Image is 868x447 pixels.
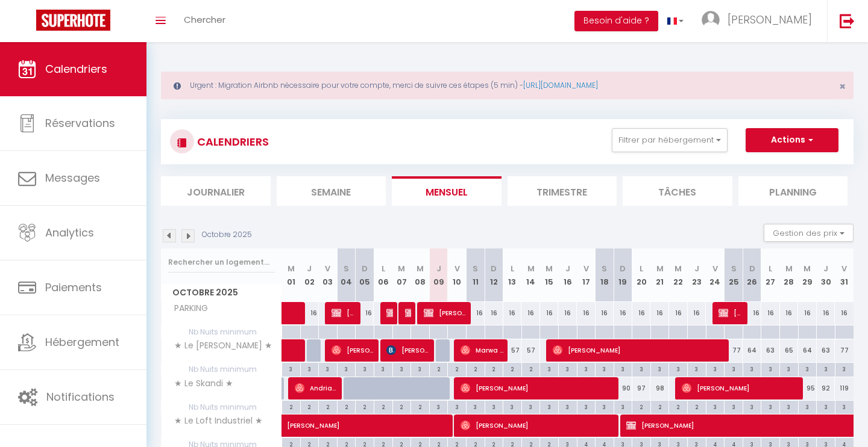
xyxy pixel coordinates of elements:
div: 2 [448,363,466,374]
span: [PERSON_NAME] [332,301,356,324]
span: [PERSON_NAME] [332,339,375,362]
abbr: S [473,263,478,274]
div: 64 [798,339,817,362]
abbr: J [823,263,828,274]
span: Paiements [45,280,102,295]
li: Trimestre [508,176,617,206]
div: 16 [558,302,577,324]
div: 3 [467,401,485,412]
th: 23 [688,248,706,302]
div: 57 [521,339,540,362]
abbr: J [436,263,441,274]
div: 98 [650,377,669,399]
th: 25 [725,248,743,302]
div: 97 [632,377,651,399]
span: Andrian Barbascumpa [295,377,338,399]
div: 3 [522,401,540,412]
div: 2 [282,401,300,412]
div: 64 [743,339,761,362]
span: ★ Le [PERSON_NAME] ★ [163,339,275,353]
th: 21 [650,248,669,302]
div: 3 [485,401,503,412]
div: 16 [669,302,688,324]
div: 16 [761,302,780,324]
th: 16 [558,248,577,302]
abbr: S [602,263,607,274]
div: 3 [835,401,854,412]
span: Analytics [45,225,94,240]
abbr: D [749,263,755,274]
div: 16 [650,302,669,324]
th: 04 [337,248,356,302]
a: [PERSON_NAME] [282,415,301,437]
div: 2 [338,401,356,412]
div: 16 [540,302,559,324]
div: 3 [596,401,614,412]
div: 2 [688,401,706,412]
th: 11 [466,248,485,302]
div: 3 [540,363,558,374]
div: 16 [743,302,761,324]
div: 3 [743,401,761,412]
abbr: L [382,263,385,274]
div: 3 [799,401,817,412]
div: 3 [817,401,835,412]
span: Nb Nuits minimum [162,401,281,414]
th: 24 [706,248,725,302]
div: 3 [430,401,448,412]
div: 3 [374,363,392,374]
span: [PERSON_NAME] [682,377,800,399]
div: 3 [448,401,466,412]
div: 16 [614,302,632,324]
div: 3 [706,363,725,374]
abbr: M [804,263,811,274]
div: 16 [577,302,596,324]
th: 09 [429,248,448,302]
input: Rechercher un logement... [168,251,275,273]
abbr: S [731,263,737,274]
div: 3 [780,401,798,412]
div: 77 [835,339,854,362]
abbr: V [325,263,330,274]
li: Planning [738,176,848,206]
div: 63 [761,339,780,362]
p: Octobre 2025 [202,229,252,241]
button: Gestion des prix [764,224,854,242]
div: 16 [485,302,503,324]
span: Octobre 2025 [162,284,281,301]
span: Notifications [46,389,115,404]
div: 2 [522,363,540,374]
span: [PERSON_NAME] [719,301,743,324]
div: 2 [430,363,448,374]
span: [PERSON_NAME] [553,339,727,362]
span: Calendriers [45,61,107,76]
span: [PERSON_NAME] [424,301,467,324]
th: 05 [356,248,374,302]
div: 3 [651,363,669,374]
div: 57 [503,339,522,362]
abbr: L [769,263,772,274]
div: 3 [559,363,577,374]
abbr: M [288,263,295,274]
div: 2 [485,363,503,374]
div: 16 [780,302,799,324]
th: 03 [319,248,338,302]
th: 29 [798,248,817,302]
span: Messages [45,170,100,185]
h3: CALENDRIERS [194,128,269,155]
th: 14 [521,248,540,302]
div: 3 [338,363,356,374]
abbr: D [362,263,368,274]
div: 16 [596,302,614,324]
th: 08 [411,248,430,302]
div: 16 [503,302,522,324]
th: 02 [300,248,319,302]
abbr: M [527,263,535,274]
span: [PERSON_NAME] [405,301,411,324]
th: 01 [282,248,301,302]
span: [PERSON_NAME] [386,339,430,362]
abbr: D [620,263,626,274]
button: Filtrer par hébergement [612,128,728,152]
abbr: M [656,263,664,274]
img: ... [702,11,720,29]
